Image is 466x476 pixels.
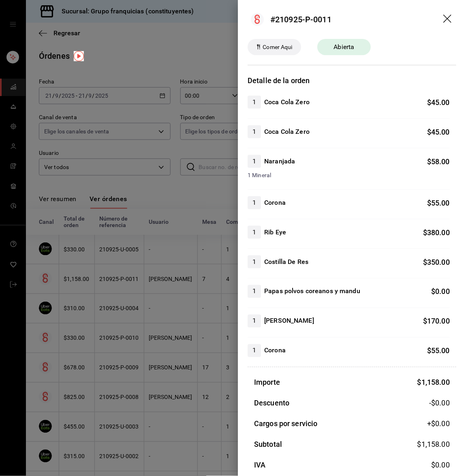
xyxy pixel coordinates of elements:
[248,316,261,326] span: 1
[329,42,359,52] span: Abierta
[427,199,450,207] span: $ 55.00
[264,198,286,208] h4: Corona
[264,346,286,356] h4: Corona
[254,439,282,450] h3: Subtotal
[264,257,308,267] h4: Costilla De Res
[248,75,456,86] h3: Detalle de la orden
[431,287,450,296] span: $ 0.00
[248,171,450,180] span: 1 Mineral
[264,157,295,166] h4: Naranjada
[431,461,450,470] span: $ 0.00
[264,316,314,326] h4: [PERSON_NAME]
[423,317,450,326] span: $ 170.00
[248,227,261,237] span: 1
[423,228,450,237] span: $ 380.00
[254,418,318,429] h3: Cargos por servicio
[254,377,280,388] h3: Importe
[248,346,261,356] span: 1
[248,157,261,166] span: 1
[264,127,310,137] h4: Coca Cola Zero
[423,258,450,266] span: $ 350.00
[259,43,295,51] span: Comer Aqui
[427,418,450,429] span: +$ 0.00
[254,398,289,409] h3: Descuento
[270,13,331,26] div: #210925-P-0011
[427,128,450,136] span: $ 45.00
[427,98,450,107] span: $ 45.00
[248,257,261,267] span: 1
[443,15,453,24] button: drag
[248,97,261,107] span: 1
[429,398,450,409] span: -$0.00
[264,227,286,237] h4: Rib Eye
[248,127,261,137] span: 1
[427,157,450,166] span: $ 58.00
[248,198,261,208] span: 1
[264,97,310,107] h4: Coca Cola Zero
[254,460,265,471] h3: IVA
[427,347,450,355] span: $ 55.00
[74,51,84,61] img: Tooltip marker
[417,378,450,387] span: $ 1,158.00
[264,287,360,296] h4: Papas polvos coreanos y mandu
[417,440,450,449] span: $ 1,158.00
[248,287,261,296] span: 1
